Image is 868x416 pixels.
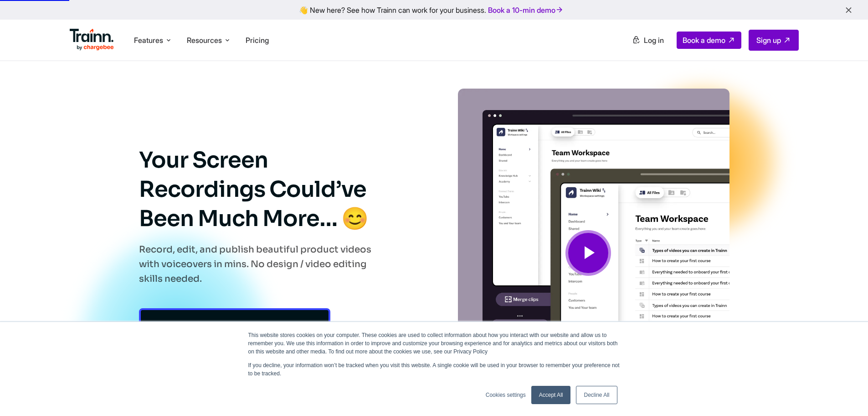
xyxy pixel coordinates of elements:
img: Trainn Logo [70,29,114,51]
p: If you decline, your information won’t be tracked when you visit this website. A single cookie wi... [248,361,620,378]
span: Sign up [756,36,781,45]
a: Do it yourself in 5 mins → *No credit card required [139,308,330,361]
a: Sign up [749,30,799,51]
a: Book a demo [677,32,741,49]
h4: Record, edit, and publish beautiful product videos with voiceovers in mins. No design / video edi... [139,242,390,286]
a: Accept All [531,386,571,404]
span: Log in [644,36,664,45]
p: This website stores cookies on your computer. These cookies are used to collect information about... [248,331,620,356]
a: Book a 10-min demo [486,4,565,16]
a: Decline All [576,386,617,404]
a: Cookies settings [486,391,526,399]
a: Pricing [246,36,269,45]
div: 👋 New here? See how Trainn can work for your business. [5,5,863,14]
span: Book a demo [683,36,725,45]
span: Features [134,35,163,45]
h1: Your Screen Recordings Could’ve Been Much More… 😊 [139,146,390,233]
span: Resources [187,35,222,45]
a: Log in [627,32,669,48]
